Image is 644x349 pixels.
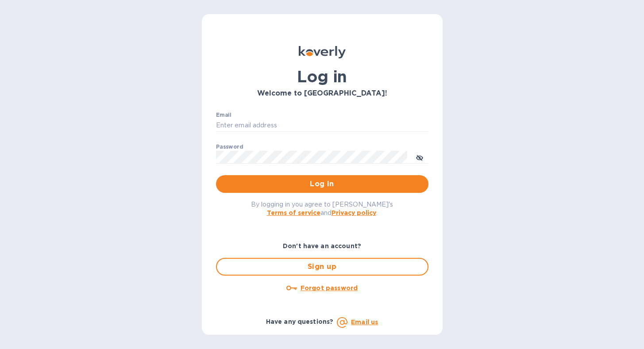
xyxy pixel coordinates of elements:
[216,258,428,276] button: Sign up
[216,67,428,86] h1: Log in
[301,284,358,291] u: Forgot password
[283,242,361,249] b: Don't have an account?
[223,179,421,189] span: Log in
[267,209,320,216] a: Terms of service
[251,201,393,216] span: By logging in you agree to [PERSON_NAME]'s and .
[224,261,420,272] span: Sign up
[216,175,428,193] button: Log in
[216,144,243,150] label: Password
[216,119,428,132] input: Enter email address
[299,46,346,58] img: Koverly
[411,148,428,166] button: toggle password visibility
[216,89,428,98] h3: Welcome to [GEOGRAPHIC_DATA]!
[216,112,231,118] label: Email
[332,209,376,216] a: Privacy policy
[266,318,334,325] b: Have any questions?
[351,318,378,326] a: Email us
